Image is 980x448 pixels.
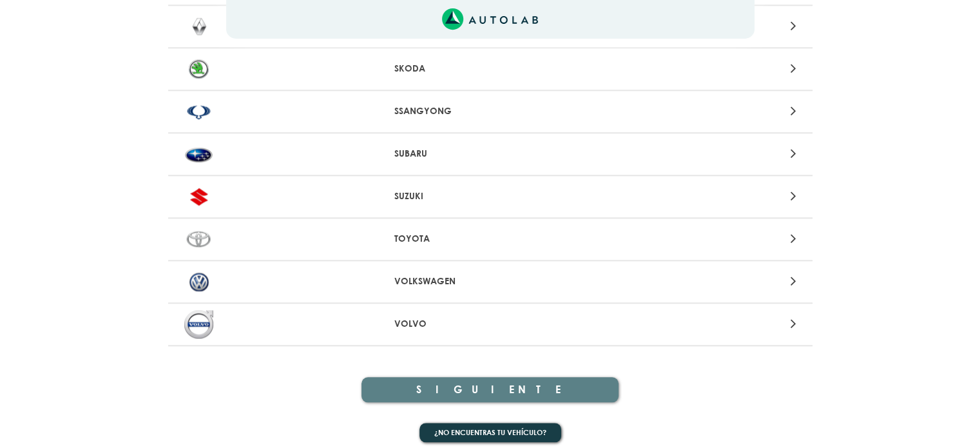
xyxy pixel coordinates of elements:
button: SIGUIENTE [361,377,619,402]
a: Link al sitio de autolab [442,12,538,24]
img: SKODA [184,55,213,83]
p: SSANGYONG [394,104,586,118]
img: VOLKSWAGEN [184,268,213,296]
p: VOLKSWAGEN [394,275,586,288]
p: SUZUKI [394,190,586,203]
p: VOLVO [394,317,586,331]
img: RENAULT [184,12,213,41]
img: VOLVO [184,310,213,338]
button: ¿No encuentras tu vehículo? [419,423,561,443]
img: SUBARU [184,140,213,168]
img: SSANGYONG [184,97,213,126]
p: SUBARU [394,147,586,161]
img: TOYOTA [184,225,213,253]
p: SKODA [394,62,586,75]
p: TOYOTA [394,232,586,246]
img: SUZUKI [184,182,213,211]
